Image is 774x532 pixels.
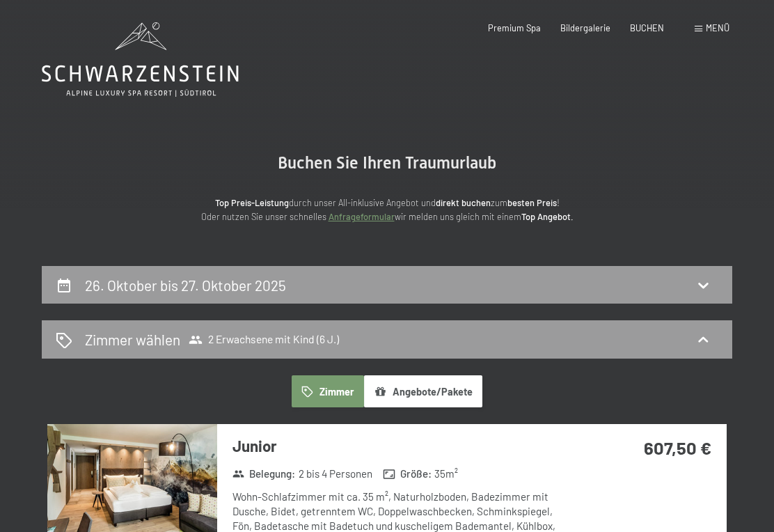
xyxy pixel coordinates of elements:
span: Buchen Sie Ihren Traumurlaub [278,153,496,173]
strong: Top Preis-Leistung [215,197,289,208]
a: BUCHEN [630,22,664,33]
h2: Zimmer wählen [85,329,180,350]
h3: Junior [232,435,574,457]
strong: Top Angebot. [521,211,574,222]
span: 2 Erwachsene mit Kind (6 J.) [189,333,339,347]
strong: besten Preis [507,197,557,208]
a: Anfrageformular [329,211,395,222]
span: 2 bis 4 Personen [299,467,372,481]
strong: direkt buchen [436,197,491,208]
span: Menü [706,22,729,33]
strong: Größe : [383,467,432,481]
h2: 26. Oktober bis 27. Oktober 2025 [85,276,286,294]
a: Premium Spa [488,22,541,33]
p: durch unser All-inklusive Angebot und zum ! Oder nutzen Sie unser schnelles wir melden uns gleich... [109,196,665,224]
button: Zimmer [292,375,364,407]
strong: 607,50 € [644,437,711,458]
strong: Belegung : [232,467,296,481]
button: Angebote/Pakete [364,375,482,407]
span: 35 m² [434,467,458,481]
a: Bildergalerie [560,22,610,33]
